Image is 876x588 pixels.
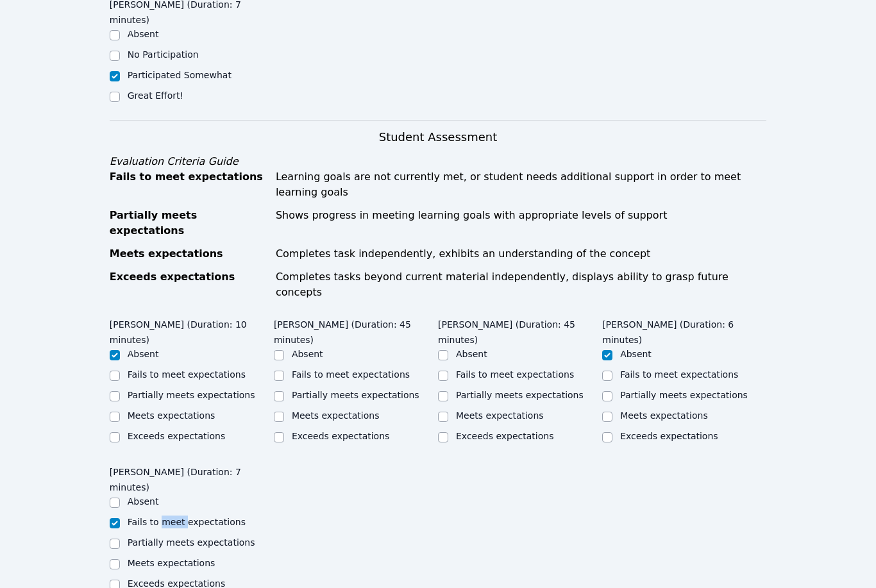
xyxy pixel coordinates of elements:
label: Exceeds expectations [292,431,389,441]
label: Fails to meet expectations [128,517,246,527]
label: Fails to meet expectations [128,369,246,380]
label: Absent [456,349,487,359]
label: Partially meets expectations [128,390,255,400]
label: Partially meets expectations [620,390,748,400]
label: Partially meets expectations [292,390,419,400]
legend: [PERSON_NAME] (Duration: 45 minutes) [274,313,438,348]
div: Learning goals are not currently met, or student needs additional support in order to meet learni... [276,169,766,200]
label: Fails to meet expectations [456,369,574,380]
label: Meets expectations [128,558,215,568]
label: Exceeds expectations [620,431,718,441]
label: Absent [292,349,323,359]
div: Exceeds expectations [110,269,268,300]
label: Participated Somewhat [128,70,232,80]
label: Meets expectations [292,410,380,421]
div: Fails to meet expectations [110,169,268,200]
label: Great Effort! [128,90,183,101]
label: Meets expectations [620,410,708,421]
div: Completes tasks beyond current material independently, displays ability to grasp future concepts [276,269,766,300]
label: Meets expectations [128,410,215,421]
label: Partially meets expectations [456,390,584,400]
legend: [PERSON_NAME] (Duration: 7 minutes) [110,460,274,495]
div: Evaluation Criteria Guide [110,154,767,169]
legend: [PERSON_NAME] (Duration: 10 minutes) [110,313,274,348]
div: Completes task independently, exhibits an understanding of the concept [276,246,766,262]
div: Shows progress in meeting learning goals with appropriate levels of support [276,208,766,239]
label: No Participation [128,49,199,60]
label: Absent [128,349,159,359]
div: Partially meets expectations [110,208,268,239]
label: Absent [128,29,159,39]
label: Exceeds expectations [128,431,225,441]
label: Absent [620,349,652,359]
div: Meets expectations [110,246,268,262]
legend: [PERSON_NAME] (Duration: 6 minutes) [602,313,766,348]
label: Fails to meet expectations [292,369,410,380]
label: Exceeds expectations [456,431,553,441]
label: Fails to meet expectations [620,369,738,380]
label: Partially meets expectations [128,537,255,548]
legend: [PERSON_NAME] (Duration: 45 minutes) [438,313,602,348]
label: Absent [128,496,159,507]
h3: Student Assessment [110,128,767,146]
label: Meets expectations [456,410,544,421]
